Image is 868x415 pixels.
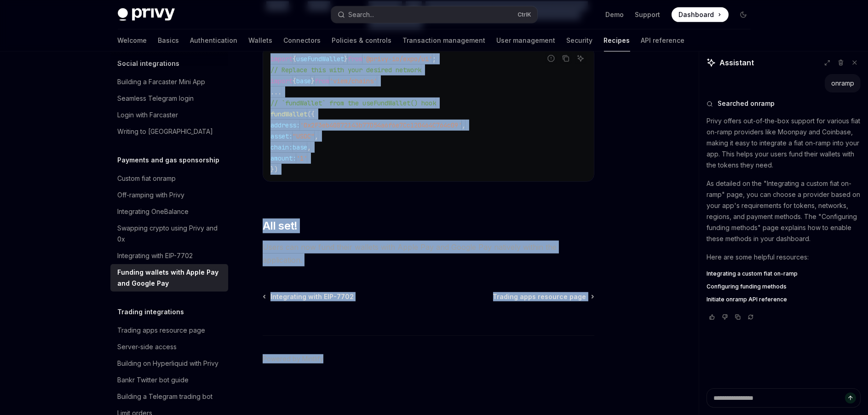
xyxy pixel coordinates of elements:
[300,121,462,129] span: '0x2F3eb40872143b77D54a6f6e7Cc120464C764c09'
[831,79,854,88] div: onramp
[296,55,344,63] span: useFundWallet
[332,29,392,52] a: Policies & controls
[118,76,206,87] div: Building a Farcaster Mini App
[110,90,228,107] a: Seamless Telegram login
[118,155,220,166] h5: Payments and gas sponsorship
[118,391,213,402] div: Building a Telegram trading bot
[707,312,718,322] button: Vote that response was good
[604,29,630,52] a: Recipes
[263,354,323,363] a: Powered by Mintlify
[118,126,213,137] div: Writing to [GEOGRAPHIC_DATA]
[110,170,228,187] a: Custom fiat onramp
[118,267,223,289] div: Funding wallets with Apple Pay and Google Pay
[249,29,273,52] a: Wallets
[118,358,219,369] div: Building on Hyperliquid with Privy
[315,132,318,140] span: ,
[567,29,593,52] a: Security
[344,55,348,63] span: }
[284,29,321,52] a: Connectors
[545,52,557,64] button: Report incorrect code
[707,296,787,303] span: Initiate onramp API reference
[118,306,184,317] h5: Trading integrations
[718,99,775,108] span: Searched onramp
[707,115,861,171] p: Privy offers out-of-the-box support for various fiat on-ramp providers like Moonpay and Coinbase,...
[270,143,293,151] span: chain:
[679,10,714,19] span: Dashboard
[264,292,354,301] a: Integrating with EIP-7702
[118,325,206,336] div: Trading apps resource page
[118,223,223,245] div: Swapping crypto using Privy and 0x
[707,99,861,108] button: Searched onramp
[270,292,354,301] span: Integrating with EIP-7702
[707,252,861,263] p: Here are some helpful resources:
[362,55,432,63] span: '@privy-io/expo/ui'
[745,312,756,322] button: Reload last chat
[110,107,228,123] a: Login with Farcaster
[270,121,300,129] span: address:
[110,355,228,372] a: Building on Hyperliquid with Privy
[270,55,293,63] span: import
[263,241,594,266] span: Users can now fund their wallets with Apple Pay and Google Pay natively within the application.
[118,375,189,386] div: Bankr Twitter bot guide
[672,7,729,22] a: Dashboard
[270,154,296,162] span: amount:
[293,132,315,140] span: "USDC"
[707,178,861,244] p: As detailed on the "Integrating a custom fiat on-ramp" page, you can choose a provider based on y...
[315,77,329,85] span: from
[110,322,228,339] a: Trading apps resource page
[560,52,572,64] button: Copy the contents from the code block
[329,77,377,85] span: 'viem/chains'
[118,250,193,261] div: Integrating with EIP-7702
[158,29,179,52] a: Basics
[270,99,436,107] span: // `fundWallet` from the useFundWallet() hook
[635,10,661,19] a: Support
[707,283,787,290] span: Configuring funding methods
[263,219,298,233] span: All set!
[118,206,189,217] div: Integrating OneBalance
[110,203,228,220] a: Integrating OneBalance
[270,110,307,118] span: fundWallet
[270,88,282,96] span: ...
[575,52,586,64] button: Ask AI
[293,55,296,63] span: {
[110,220,228,248] a: Swapping crypto using Privy and 0x
[311,77,315,85] span: }
[518,11,532,18] span: Ctrl K
[190,29,238,52] a: Authentication
[110,264,228,292] a: Funding wallets with Apple Pay and Google Pay
[110,123,228,140] a: Writing to [GEOGRAPHIC_DATA]
[432,55,436,63] span: ;
[707,283,861,290] a: Configuring funding methods
[493,292,593,301] a: Trading apps resource page
[349,9,374,20] div: Search...
[707,270,798,277] span: Integrating a custom fiat on-ramp
[307,143,311,151] span: ,
[270,132,293,140] span: asset:
[732,312,743,322] button: Copy chat response
[296,77,311,85] span: base
[462,121,466,129] span: ,
[270,165,278,173] span: })
[118,190,185,201] div: Off-ramping with Privy
[331,6,537,23] button: Open search
[270,77,293,85] span: import
[118,8,175,21] img: dark logo
[270,66,421,74] span: // Replace this with your desired network
[118,110,178,121] div: Login with Farcaster
[307,110,315,118] span: ({
[296,154,307,162] span: '1'
[845,392,856,403] button: Send message
[110,388,228,405] a: Building a Telegram trading bot
[293,143,307,151] span: base
[293,77,296,85] span: {
[118,93,194,104] div: Seamless Telegram login
[707,388,861,408] textarea: Ask a question...
[110,187,228,203] a: Off-ramping with Privy
[110,372,228,388] a: Bankr Twitter bot guide
[403,29,486,52] a: Transaction management
[493,292,586,301] span: Trading apps resource page
[707,270,861,277] a: Integrating a custom fiat on-ramp
[118,173,176,184] div: Custom fiat onramp
[719,312,730,322] button: Vote that response was not good
[707,296,861,303] a: Initiate onramp API reference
